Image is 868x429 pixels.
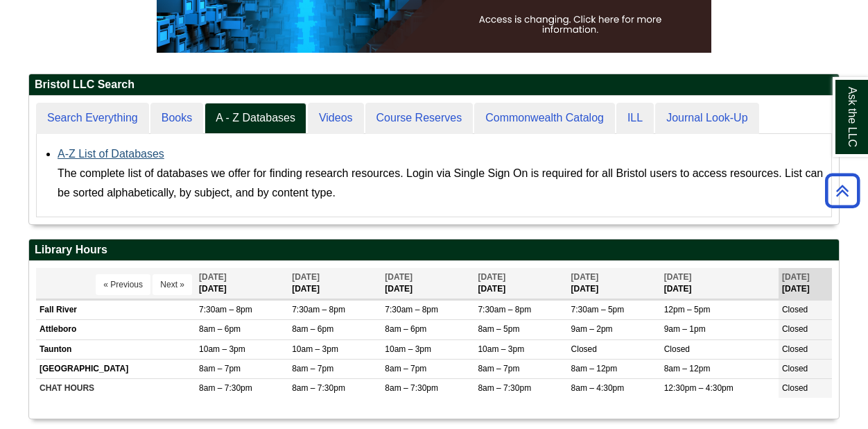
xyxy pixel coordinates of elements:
[58,148,164,160] a: A-Z List of Databases
[664,324,706,334] span: 9am – 1pm
[199,272,227,282] span: [DATE]
[381,268,474,299] th: [DATE]
[478,324,519,334] span: 8am – 5pm
[782,364,808,373] span: Closed
[571,344,597,354] span: Closed
[478,272,505,282] span: [DATE]
[664,272,692,282] span: [DATE]
[385,344,431,354] span: 10am – 3pm
[36,320,196,339] td: Attleboro
[36,359,196,378] td: [GEOGRAPHIC_DATA]
[199,344,245,354] span: 10am – 3pm
[782,344,808,354] span: Closed
[664,305,711,314] span: 12pm – 5pm
[385,364,426,373] span: 8am – 7pm
[292,344,338,354] span: 10am – 3pm
[308,103,364,134] a: Videos
[96,274,150,295] button: « Previous
[478,364,519,373] span: 8am – 7pm
[385,383,438,393] span: 8am – 7:30pm
[29,239,839,261] h2: Library Hours
[288,268,381,299] th: [DATE]
[385,305,438,314] span: 7:30am – 8pm
[571,305,625,314] span: 7:30am – 5pm
[385,324,426,334] span: 8am – 6pm
[199,324,241,334] span: 8am – 6pm
[205,103,306,134] a: A - Z Databases
[571,272,599,282] span: [DATE]
[568,268,661,299] th: [DATE]
[478,344,524,354] span: 10am – 3pm
[199,383,252,393] span: 8am – 7:30pm
[199,364,241,373] span: 8am – 7pm
[292,324,333,334] span: 8am – 6pm
[29,74,839,96] h2: Bristol LLC Search
[199,305,252,314] span: 7:30am – 8pm
[782,305,808,314] span: Closed
[782,272,810,282] span: [DATE]
[196,268,288,299] th: [DATE]
[36,378,196,398] td: CHAT HOURS
[664,383,734,393] span: 12:30pm – 4:30pm
[292,272,320,282] span: [DATE]
[36,301,196,320] td: Fall River
[36,339,196,359] td: Taunton
[385,272,413,282] span: [DATE]
[661,268,779,299] th: [DATE]
[292,305,345,314] span: 7:30am – 8pm
[478,383,531,393] span: 8am – 7:30pm
[292,383,345,393] span: 8am – 7:30pm
[782,324,808,334] span: Closed
[571,364,618,373] span: 8am – 12pm
[474,268,567,299] th: [DATE]
[58,164,824,203] div: The complete list of databases we offer for finding research resources. Login via Single Sign On ...
[571,383,625,393] span: 8am – 4:30pm
[292,364,333,373] span: 8am – 7pm
[478,305,531,314] span: 7:30am – 8pm
[779,268,832,299] th: [DATE]
[571,324,613,334] span: 9am – 2pm
[655,103,758,134] a: Journal Look-Up
[664,344,690,354] span: Closed
[36,103,149,134] a: Search Everything
[820,181,865,200] a: Back to Top
[474,103,615,134] a: Commonwealth Catalog
[782,383,808,393] span: Closed
[664,364,711,373] span: 8am – 12pm
[153,274,192,295] button: Next »
[616,103,654,134] a: ILL
[365,103,474,134] a: Course Reserves
[150,103,203,134] a: Books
